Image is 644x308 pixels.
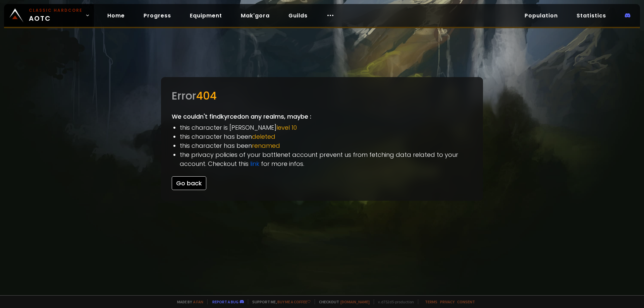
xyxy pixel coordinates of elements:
[172,179,206,187] a: Go back
[440,299,454,304] a: Privacy
[29,7,83,23] span: AOTC
[180,150,472,168] li: the privacy policies of your battlenet account prevent us from fetching data related to your acco...
[457,299,475,304] a: Consent
[172,88,472,104] div: Error
[571,9,611,22] a: Statistics
[425,299,437,304] a: Terms
[4,4,94,27] a: Classic HardcoreAOTC
[277,299,311,304] a: Buy me a coffee
[276,123,297,132] span: level 10
[173,299,203,304] span: Made by
[102,9,130,22] a: Home
[315,299,370,304] span: Checkout
[172,176,206,190] button: Go back
[252,141,280,150] span: renamed
[193,299,203,304] a: a fan
[235,9,275,22] a: Mak'gora
[519,9,563,22] a: Population
[180,132,472,141] li: this character has been
[184,9,227,22] a: Equipment
[212,299,238,304] a: Report a bug
[138,9,176,22] a: Progress
[161,77,483,201] div: We couldn't find kyrced on any realms, maybe :
[283,9,313,22] a: Guilds
[180,123,472,132] li: this character is [PERSON_NAME]
[29,7,83,13] small: Classic Hardcore
[250,160,259,168] a: link
[340,299,370,304] a: [DOMAIN_NAME]
[180,141,472,150] li: this character has been
[248,299,311,304] span: Support me,
[374,299,414,304] span: v. d752d5 - production
[252,132,275,141] span: deleted
[196,88,217,103] span: 404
